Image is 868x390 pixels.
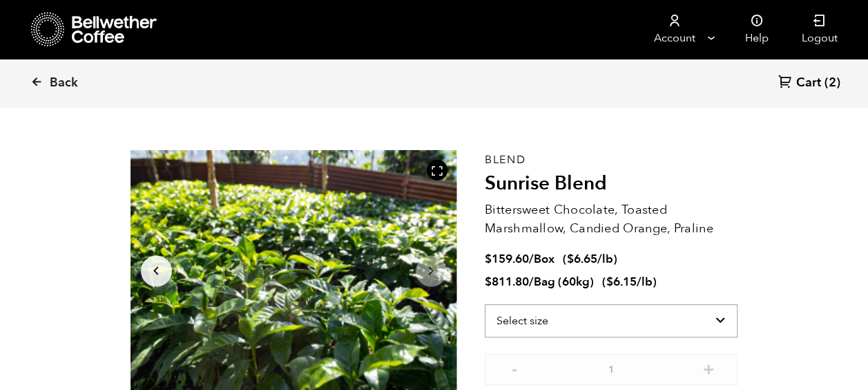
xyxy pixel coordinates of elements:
span: (2) [824,75,840,91]
span: Back [50,75,78,91]
span: Bag (60kg) [534,274,594,290]
a: Cart (2) [778,74,840,93]
button: + [700,361,717,375]
p: Bittersweet Chocolate, Toasted Marshmallow, Candied Orange, Praline [485,201,738,238]
span: / [529,274,534,290]
span: $ [485,251,492,267]
button: - [505,361,523,375]
span: /lb [637,274,653,290]
span: / [529,251,534,267]
h2: Sunrise Blend [485,172,738,196]
span: Cart [796,75,821,91]
bdi: 6.65 [567,251,597,267]
span: $ [567,251,574,267]
span: ( ) [602,274,657,290]
span: /lb [597,251,613,267]
span: ( ) [563,251,617,267]
bdi: 159.60 [485,251,529,267]
bdi: 6.15 [606,274,637,290]
span: Box [534,251,554,267]
bdi: 811.80 [485,274,529,290]
span: $ [606,274,613,290]
span: $ [485,274,492,290]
